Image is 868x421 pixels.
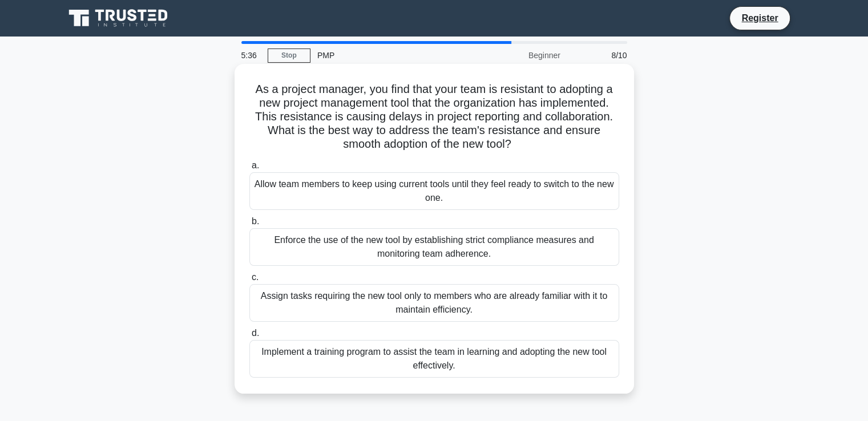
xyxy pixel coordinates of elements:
[248,82,620,152] h5: As a project manager, you find that your team is resistant to adopting a new project management t...
[467,44,567,67] div: Beginner
[249,228,619,266] div: Enforce the use of the new tool by establishing strict compliance measures and monitoring team ad...
[235,44,268,67] div: 5:36
[252,160,259,170] span: a.
[310,44,467,67] div: PMP
[249,340,619,378] div: Implement a training program to assist the team in learning and adopting the new tool effectively.
[252,328,259,338] span: d.
[567,44,634,67] div: 8/10
[268,48,310,63] a: Stop
[252,216,259,226] span: b.
[252,272,259,282] span: c.
[249,284,619,322] div: Assign tasks requiring the new tool only to members who are already familiar with it to maintain ...
[249,172,619,210] div: Allow team members to keep using current tools until they feel ready to switch to the new one.
[734,11,785,25] a: Register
